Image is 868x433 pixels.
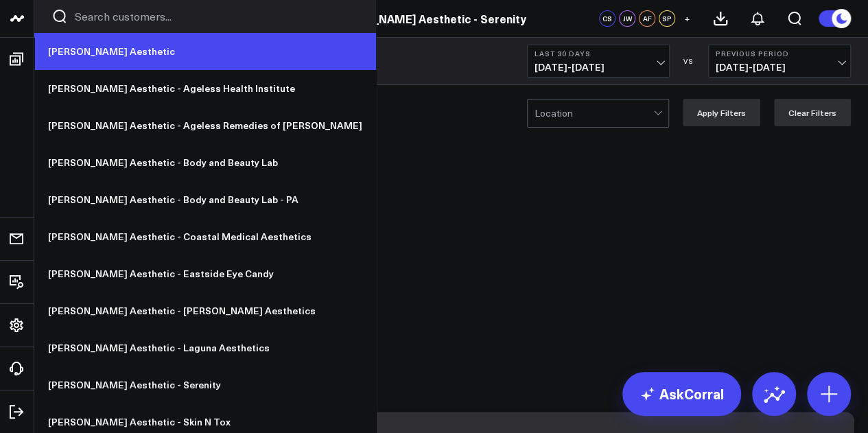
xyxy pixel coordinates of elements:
a: [PERSON_NAME] Aesthetic - [PERSON_NAME] Aesthetics [34,292,376,329]
a: [PERSON_NAME] Aesthetic - Serenity [325,11,526,26]
span: [DATE] - [DATE] [716,62,843,73]
div: CS [599,10,615,27]
span: [DATE] - [DATE] [535,62,662,73]
a: [PERSON_NAME] Aesthetic - Laguna Aesthetics [34,329,376,366]
button: Previous Period[DATE]-[DATE] [708,45,851,78]
div: SP [659,10,675,27]
button: + [679,10,695,27]
button: Search customers button [51,8,68,25]
a: [PERSON_NAME] Aesthetic - Ageless Remedies of [PERSON_NAME] [34,107,376,144]
button: Last 30 Days[DATE]-[DATE] [527,45,670,78]
b: Last 30 Days [535,49,662,58]
a: [PERSON_NAME] Aesthetic - Serenity [34,366,376,403]
b: Previous Period [716,49,843,58]
a: [PERSON_NAME] Aesthetic - Body and Beauty Lab - PA [34,181,376,218]
a: [PERSON_NAME] Aesthetic - Body and Beauty Lab [34,144,376,181]
a: AskCorral [622,372,741,416]
div: JW [619,10,635,27]
a: [PERSON_NAME] Aesthetic - Coastal Medical Aesthetics [34,218,376,255]
span: + [684,14,690,23]
a: [PERSON_NAME] Aesthetic - Ageless Health Institute [34,70,376,107]
a: [PERSON_NAME] Aesthetic [34,33,376,70]
a: [PERSON_NAME] Aesthetic - Eastside Eye Candy [34,255,376,292]
input: Search customers input [75,9,359,24]
button: Apply Filters [683,99,760,126]
div: VS [677,57,701,65]
button: Clear Filters [774,99,851,126]
div: AF [639,10,655,27]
